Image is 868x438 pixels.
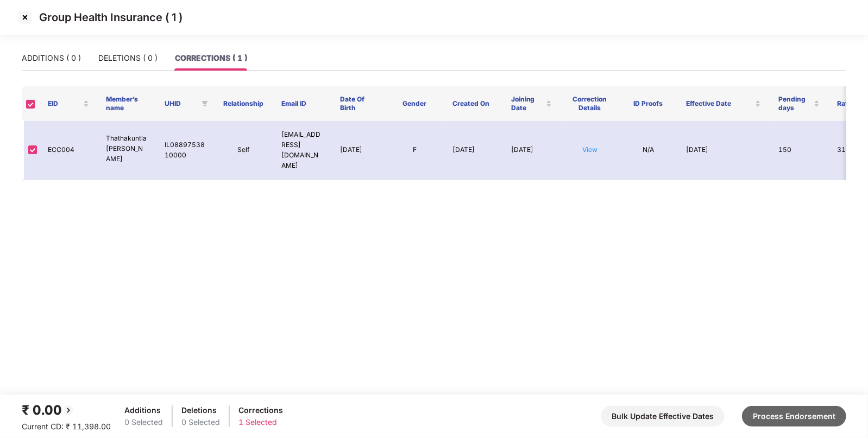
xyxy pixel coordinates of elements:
button: Bulk Update Effective Dates [601,406,725,427]
span: filter [202,100,208,107]
div: Deletions [181,404,220,416]
th: Correction Details [561,86,619,121]
button: Process Endorsement [742,406,846,427]
div: Corrections [238,404,283,416]
th: Effective Date [677,86,770,121]
th: Joining Date [502,86,561,121]
div: 0 Selected [181,416,220,428]
div: 0 Selected [124,416,163,428]
div: ADDITIONS ( 0 ) [22,52,81,64]
p: Group Health Insurance ( 1 ) [39,11,183,24]
span: filter [199,97,210,110]
td: [EMAIL_ADDRESS][DOMAIN_NAME] [273,121,331,180]
td: ECC004 [39,121,98,180]
th: Member’s name [98,86,156,121]
span: Pending days [778,95,812,112]
td: [DATE] [331,121,386,180]
img: svg+xml;base64,PHN2ZyBpZD0iQ3Jvc3MtMzJ4MzIiIHhtbG5zPSJodHRwOi8vd3d3LnczLm9yZy8yMDAwL3N2ZyIgd2lkdG... [16,9,34,26]
th: Pending days [770,86,828,121]
span: Effective Date [686,99,753,108]
a: View [582,145,597,154]
td: [DATE] [444,121,502,180]
th: Date Of Birth [331,86,386,121]
td: 150 [770,121,828,180]
div: Additions [124,404,163,416]
div: CORRECTIONS ( 1 ) [175,52,247,64]
img: svg+xml;base64,PHN2ZyBpZD0iQmFjay0yMHgyMCIgeG1sbnM9Imh0dHA6Ly93d3cudzMub3JnLzIwMDAvc3ZnIiB3aWR0aD... [62,404,75,417]
td: IL0889753810000 [156,121,215,180]
p: Thathakuntla [PERSON_NAME] [106,134,148,164]
span: EID [48,99,81,108]
th: ID Proofs [619,86,678,121]
td: F [386,121,444,180]
td: [DATE] [502,121,561,180]
th: Email ID [273,86,331,121]
td: [DATE] [677,121,770,180]
div: 1 Selected [238,416,283,428]
th: EID [39,86,98,121]
th: Created On [444,86,502,121]
span: Current CD: ₹ 11,398.00 [22,422,111,431]
div: DELETIONS ( 0 ) [98,52,158,64]
td: N/A [619,121,678,180]
td: Self [215,121,273,180]
div: ₹ 0.00 [22,400,111,421]
th: Relationship [215,86,273,121]
th: Gender [386,86,444,121]
span: Joining Date [511,95,544,112]
span: UHID [165,99,197,108]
